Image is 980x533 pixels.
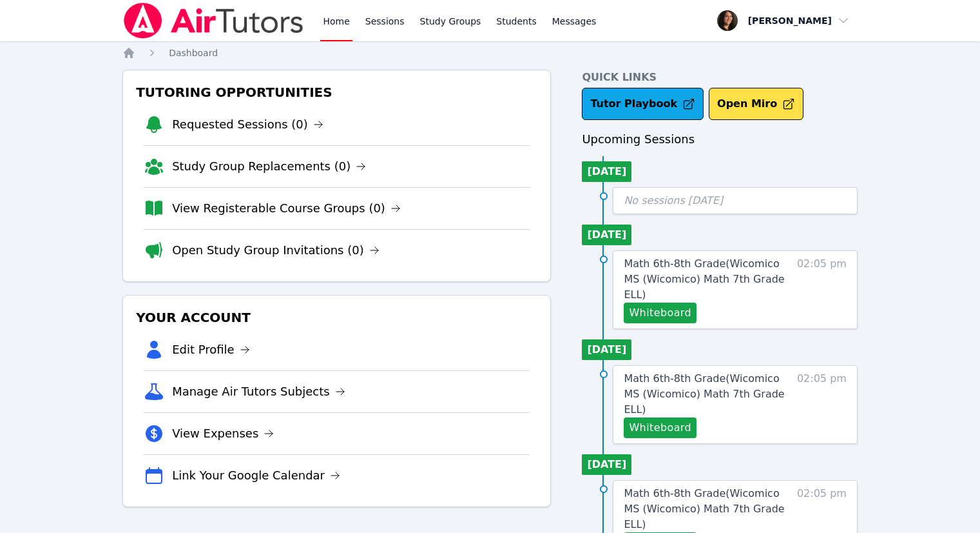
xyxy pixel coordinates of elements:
span: Math 6th-8th Grade ( Wicomico MS (Wicomico) Math 7th Grade ELL ) [624,372,784,416]
li: [DATE] [582,339,631,360]
li: [DATE] [582,161,631,182]
span: Messages [552,15,597,28]
h4: Quick Links [582,70,858,85]
a: View Expenses [172,425,274,443]
button: Whiteboard [624,417,697,438]
li: [DATE] [582,454,631,475]
span: 02:05 pm [797,256,847,323]
a: Tutor Playbook [582,88,704,120]
button: Whiteboard [624,303,697,323]
span: Math 6th-8th Grade ( Wicomico MS (Wicomico) Math 7th Grade ELL ) [624,487,784,530]
span: 02:05 pm [797,371,847,438]
a: Math 6th-8th Grade(Wicomico MS (Wicomico) Math 7th Grade ELL) [624,371,791,417]
a: Open Study Group Invitations (0) [172,241,380,259]
h3: Upcoming Sessions [582,130,858,148]
a: Requested Sessions (0) [172,116,323,134]
span: No sessions [DATE] [624,194,723,206]
a: Study Group Replacements (0) [172,157,366,176]
span: Dashboard [169,48,218,58]
a: Math 6th-8th Grade(Wicomico MS (Wicomico) Math 7th Grade ELL) [624,486,791,532]
a: Link Your Google Calendar [172,467,340,485]
span: Math 6th-8th Grade ( Wicomico MS (Wicomico) Math 7th Grade ELL ) [624,257,784,301]
a: Math 6th-8th Grade(Wicomico MS (Wicomico) Math 7th Grade ELL) [624,256,791,303]
button: Open Miro [709,88,803,120]
li: [DATE] [582,225,631,245]
img: Air Tutors [122,3,305,39]
a: View Registerable Course Groups (0) [172,199,401,217]
a: Edit Profile [172,341,250,359]
h3: Tutoring Opportunities [133,81,540,104]
h3: Your Account [133,306,540,329]
a: Dashboard [169,46,218,59]
a: Manage Air Tutors Subjects [172,383,345,401]
nav: Breadcrumb [122,46,858,59]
